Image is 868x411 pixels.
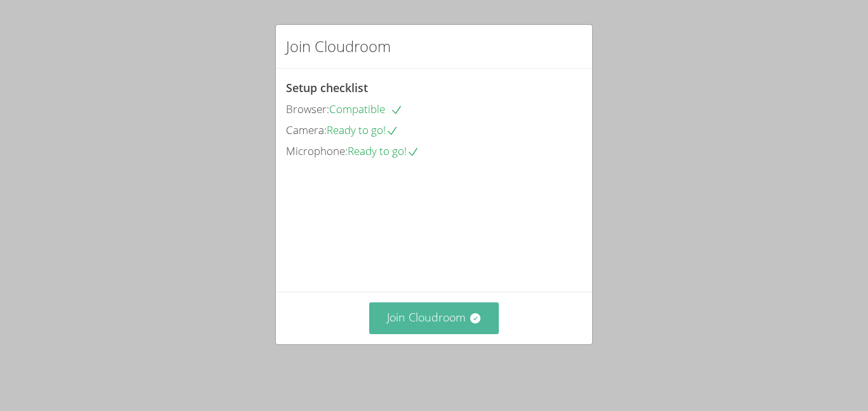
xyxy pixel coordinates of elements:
span: Setup checklist [286,80,368,95]
h2: Join Cloudroom [286,35,391,58]
span: Compatible [329,102,403,116]
button: Join Cloudroom [369,302,499,334]
span: Ready to go! [348,144,419,158]
span: Browser: [286,102,329,116]
span: Ready to go! [327,123,398,137]
span: Microphone: [286,144,348,158]
span: Camera: [286,123,327,137]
